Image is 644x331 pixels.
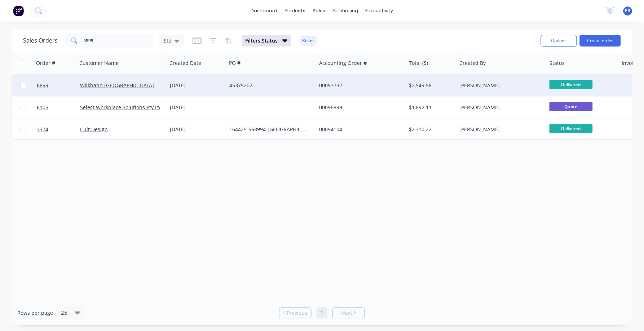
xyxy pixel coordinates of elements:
[580,35,621,47] button: Create order
[341,309,352,317] span: Next
[319,104,399,111] div: 00096899
[319,82,399,89] div: 00097732
[300,36,317,46] button: Reset
[550,59,565,67] div: Status
[281,5,309,16] div: products
[37,97,80,118] a: 6105
[169,59,201,67] div: Created Date
[80,104,163,111] a: Select Workplace Solutions Pty Ltd
[229,59,241,67] div: PO #
[550,124,593,133] span: Delivered
[80,126,108,133] a: Cult Design
[459,82,539,89] div: [PERSON_NAME]
[84,34,154,48] input: Search...
[279,309,311,317] a: Previous page
[276,308,368,318] ul: Pagination
[37,104,48,111] span: 6105
[409,59,428,67] div: Total ($)
[79,59,119,67] div: Customer Name
[541,35,577,47] button: Options
[409,104,451,111] div: $1,892.11
[550,80,593,89] span: Delivered
[247,5,281,16] a: dashboard
[229,82,309,89] div: 45375202
[319,59,367,67] div: Accounting Order #
[460,59,486,67] div: Created By
[362,5,397,16] div: productivity
[319,126,399,133] div: 00094104
[37,126,48,133] span: 3374
[409,126,451,133] div: $2,310.22
[36,59,55,67] div: Order #
[409,82,451,89] div: $2,549.58
[13,5,24,16] img: Factory
[164,37,172,44] span: Std
[287,309,308,317] span: Previous
[229,126,309,133] div: 164425-568994-[GEOGRAPHIC_DATA]
[37,82,48,89] span: 6899
[170,82,224,89] div: [DATE]
[37,75,80,96] a: 6899
[317,308,327,318] a: Page 1 is your current page
[550,102,593,111] span: Quote
[309,5,329,16] div: sales
[459,104,539,111] div: [PERSON_NAME]
[23,37,58,44] h1: Sales Orders
[625,8,631,14] span: PB
[17,309,53,317] span: Rows per page
[333,309,365,317] a: Next page
[170,126,224,133] div: [DATE]
[80,82,154,89] a: Wilkhahn [GEOGRAPHIC_DATA]
[37,119,80,140] a: 3374
[329,5,362,16] div: purchasing
[242,35,291,47] button: Filters:Status
[246,37,278,44] span: Filters: Status
[170,104,224,111] div: [DATE]
[459,126,539,133] div: [PERSON_NAME]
